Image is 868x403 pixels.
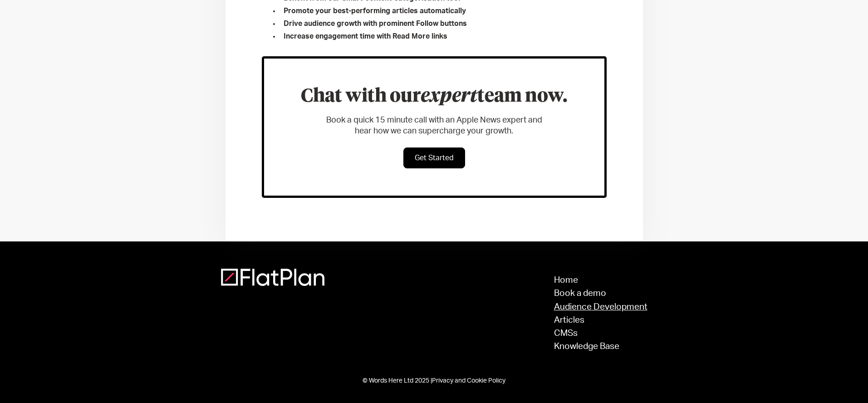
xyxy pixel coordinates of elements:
h3: Chat with our team now. [291,86,577,108]
a: Get Started [403,147,465,168]
p: Book a quick 15 minute call with an Apple News expert and hear how we can supercharge your growth. [320,115,549,137]
a: Audience Development [554,303,647,311]
a: Privacy and Cookie Policy [432,378,505,384]
li: Increase engagement time with Read More links [280,31,607,42]
a: Book a demo [554,289,647,298]
a: Home [554,276,647,285]
a: Knowledge Base [554,342,647,351]
div: © Words Here Ltd 2025 | [221,376,647,385]
a: Articles [554,316,647,324]
li: Promote your best-performing articles automatically [280,5,607,16]
li: Drive audience growth with prominent Follow buttons [280,18,607,29]
a: CMSs [554,329,647,338]
em: expert [421,88,477,106]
